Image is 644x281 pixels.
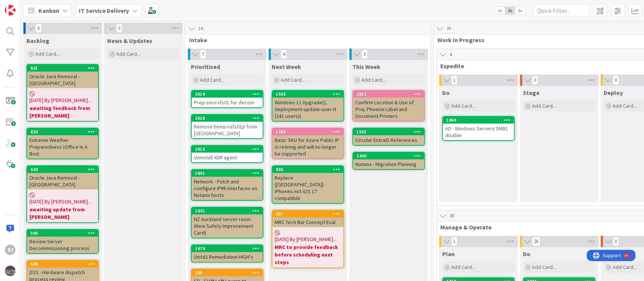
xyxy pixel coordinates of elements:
[196,24,204,33] span: 14
[276,129,343,134] div: 1763
[192,91,263,107] div: 2019Prep sinsrvfs01 for decom
[192,208,263,238] div: 1841NZ Auckland server room (New Safety Improvement Card)
[361,76,386,83] span: Add Card...
[532,237,540,246] span: 26
[352,128,425,146] a: 1535Circular EntraID References
[27,135,98,159] div: Extreme Weather Preparedness (Office In A Box)
[29,104,96,119] b: awaiting feedback from [PERSON_NAME]
[451,76,457,85] span: 1
[26,64,99,122] a: 631Oracle Java Removal - [GEOGRAPHIC_DATA][DATE] By [PERSON_NAME]...awaiting feedback from [PERSO...
[192,146,263,153] div: 2013
[26,229,99,254] a: 595Review Server Decommissioning process
[116,50,140,57] span: Add Card...
[447,211,456,220] span: 28
[275,243,341,266] b: MRC to provide feedback before scheduling next steps
[191,169,263,201] a: 1891Network - Patch and configure IPMI interfaces on Nutanix hosts
[5,244,15,255] div: DJ
[191,145,263,163] a: 2013Uninstall XDR agent
[357,153,424,159] div: 1440
[192,208,263,214] div: 1841
[200,76,224,83] span: Add Card...
[444,24,453,33] span: 39
[192,252,263,262] div: Unit42 Remediation HIGH's
[353,153,424,159] div: 1440
[613,237,619,246] span: 0
[272,128,343,159] div: 1763Basic SKU for Azure Public IP is retiring and will no longer be supported
[192,170,263,177] div: 1891
[451,102,475,109] span: Add Card...
[192,214,263,238] div: NZ Auckland server room (New Safety Improvement Card)
[192,245,263,262] div: 1674Unit42 Remediation HIGH's
[272,173,343,203] div: Replace ([GEOGRAPHIC_DATA]) iPhones not iOS 17 compatible
[192,245,263,252] div: 1674
[192,98,263,107] div: Prep sinsrvfs01 for decom
[5,266,15,276] img: avatar
[272,165,344,204] a: 903Replace ([GEOGRAPHIC_DATA]) iPhones not iOS 17 compatible
[361,50,367,59] span: 3
[353,159,424,169] div: Nutanix - Migration Planning
[79,7,129,14] b: IT Service Delivery
[272,128,344,159] a: 1763Basic SKU for Azure Public IP is retiring and will no longer be supported
[613,264,637,270] span: Add Card...
[27,65,98,88] div: 631Oracle Java Removal - [GEOGRAPHIC_DATA]
[31,167,98,172] div: 630
[27,230,98,237] div: 595
[191,114,263,139] a: 2018Remove bnesrvafs01p from [GEOGRAPHIC_DATA]
[5,5,15,15] img: Visit kanbanzone.com
[352,90,425,122] a: 2011Confirm Location & Use of Proj. Phoenix Label and Document Printers
[275,235,337,243] span: [DATE] By [PERSON_NAME]...
[281,50,287,59] span: 4
[353,153,424,169] div: 1440Nutanix - Migration Planning
[191,244,263,263] a: 1674Unit42 Remediation HIGH's
[353,91,424,98] div: 2011
[27,173,98,189] div: Oracle Java Removal - [GEOGRAPHIC_DATA]
[272,211,343,217] div: 257
[192,177,263,200] div: Network - Patch and configure IPMI interfaces on Nutanix hosts
[192,122,263,138] div: Remove bnesrvafs01p from [GEOGRAPHIC_DATA]
[533,4,590,17] input: Quick Filter...
[281,76,305,83] span: Add Card...
[353,128,424,135] div: 1535
[38,3,42,9] div: 9+
[272,90,344,122] a: 1928Windows 11 Upgrade(1. deployment-update-user-it (241 users))
[195,208,263,214] div: 1841
[613,102,637,109] span: Add Card...
[192,170,263,200] div: 1891Network - Patch and configure IPMI interfaces on Nutanix hosts
[31,231,98,236] div: 595
[353,128,424,145] div: 1535Circular EntraID References
[195,147,263,152] div: 2013
[272,166,343,203] div: 903Replace ([GEOGRAPHIC_DATA]) iPhones not iOS 17 compatible
[272,91,343,121] div: 1928Windows 11 Upgrade(1. deployment-update-user-it (241 users))
[276,211,343,217] div: 257
[27,65,98,72] div: 631
[27,237,98,253] div: Review Server Decommissioning process
[116,24,122,33] span: 0
[357,92,424,97] div: 2011
[276,167,343,172] div: 903
[195,270,263,275] div: 255
[195,246,263,251] div: 1674
[192,153,263,162] div: Uninstall XDR agent
[532,76,538,85] span: 0
[442,250,455,258] span: Plan
[353,98,424,121] div: Confirm Location & Use of Proj. Phoenix Label and Document Printers
[446,118,514,123] div: 1869
[451,237,457,246] span: 1
[495,7,505,14] span: 1x
[353,135,424,145] div: Circular EntraID References
[272,98,343,121] div: Windows 11 Upgrade(1. deployment-update-user-it (241 users))
[31,66,98,71] div: 631
[35,24,41,33] span: 6
[357,129,424,134] div: 1535
[29,198,91,206] span: [DATE] By [PERSON_NAME]...
[523,250,530,258] span: Do
[352,152,425,170] a: 1440Nutanix - Migration Planning
[443,124,514,140] div: AD - Windows Servers SMB1 disable
[29,206,96,221] b: awaiting update from [PERSON_NAME]
[505,7,515,14] span: 2x
[27,128,98,135] div: 836
[35,50,60,57] span: Add Card...
[195,116,263,121] div: 2018
[16,1,34,10] span: Support
[604,89,623,96] span: Deploy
